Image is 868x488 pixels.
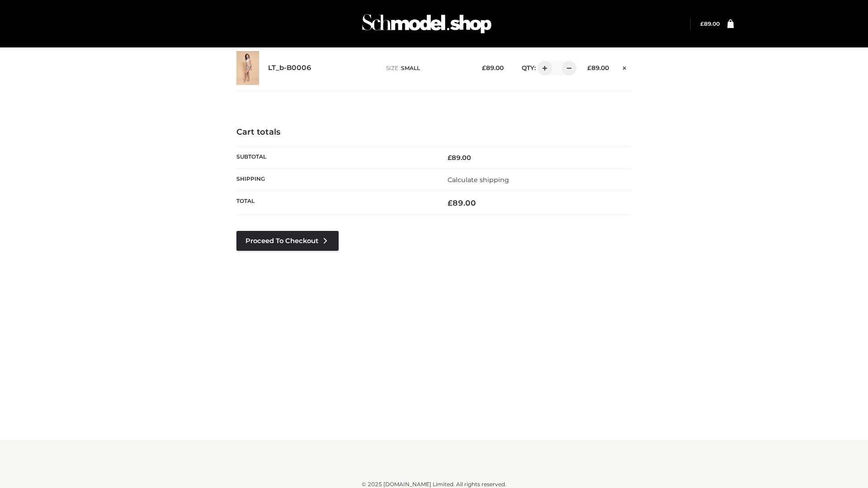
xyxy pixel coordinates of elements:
bdi: 89.00 [700,20,720,27]
img: Schmodel Admin 964 [359,6,495,42]
bdi: 89.00 [448,154,471,162]
bdi: 89.00 [587,64,609,71]
bdi: 89.00 [482,64,504,71]
span: £ [448,198,453,207]
a: Calculate shipping [448,176,509,184]
a: Proceed to Checkout [236,231,339,251]
span: SMALL [401,65,420,71]
h4: Cart totals [236,127,632,137]
p: size : [386,64,468,72]
th: Subtotal [236,146,434,169]
span: £ [448,154,452,162]
th: Shipping [236,169,434,191]
bdi: 89.00 [448,198,476,207]
span: £ [482,64,486,71]
a: LT_b-B0006 [268,64,311,72]
a: Remove this item [618,61,632,73]
span: £ [700,20,704,27]
span: £ [587,64,591,71]
div: QTY: [513,61,573,75]
th: Total [236,191,434,215]
a: £89.00 [700,20,720,27]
